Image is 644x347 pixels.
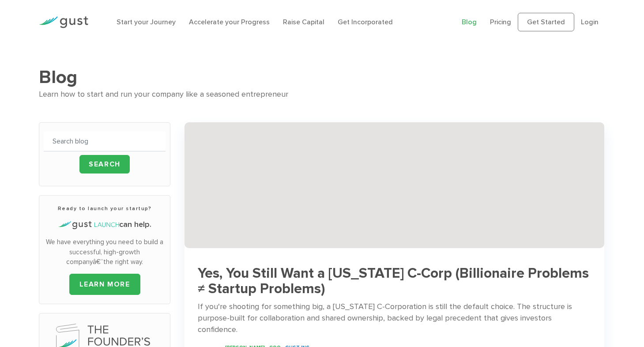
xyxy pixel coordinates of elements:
[198,266,591,297] h3: Yes, You Still Want a [US_STATE] C-Corp (Billionaire Problems ≠ Startup Problems)
[462,18,477,26] a: Blog
[198,301,591,336] div: If you're shooting for something big, a [US_STATE] C-Corporation is still the default choice. The...
[39,88,605,101] div: Learn how to start and run your company like a seasoned entrepreneur
[490,18,511,26] a: Pricing
[69,274,140,295] a: LEARN MORE
[338,18,393,26] a: Get Incorporated
[44,132,166,151] input: Search blog
[283,18,324,26] a: Raise Capital
[189,18,270,26] a: Accelerate your Progress
[79,155,130,173] input: Search
[44,219,166,230] h4: can help.
[39,66,605,88] h1: Blog
[39,16,88,28] img: Gust Logo
[581,18,599,26] a: Login
[44,237,166,267] p: We have everything you need to build a successful, high-growth companyâ€”the right way.
[518,13,574,31] a: Get Started
[44,204,166,212] h3: Ready to launch your startup?
[117,18,176,26] a: Start your Journey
